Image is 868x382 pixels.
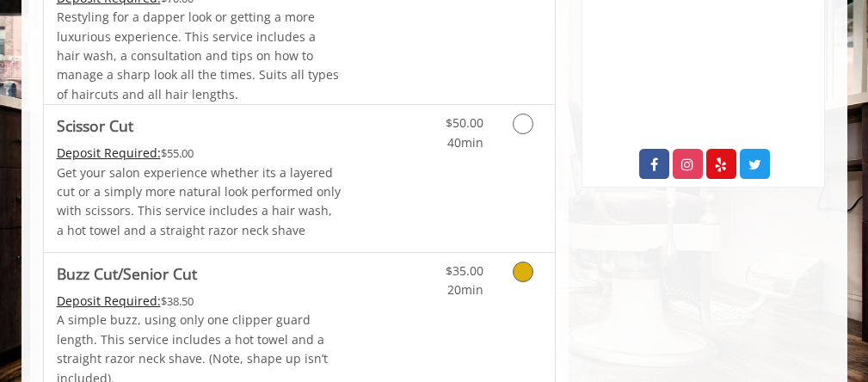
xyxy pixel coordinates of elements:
p: Get your salon experience whether its a layered cut or a simply more natural look performed only ... [57,163,342,241]
b: Buzz Cut/Senior Cut [57,262,197,286]
div: $55.00 [57,144,342,163]
span: $35.00 [446,262,483,279]
span: Restyling for a dapper look or getting a more luxurious experience. This service includes a hair ... [57,9,339,102]
span: 20min [447,281,483,298]
span: This service needs some Advance to be paid before we block your appointment [57,293,161,309]
b: Scissor Cut [57,114,133,138]
span: 40min [447,134,483,151]
span: $50.00 [446,114,483,131]
span: This service needs some Advance to be paid before we block your appointment [57,145,161,161]
div: $38.50 [57,292,342,311]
